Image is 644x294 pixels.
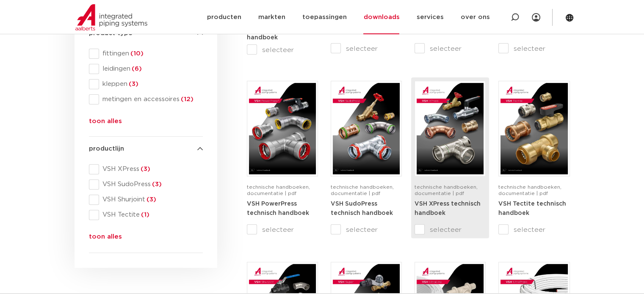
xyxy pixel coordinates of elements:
[89,232,122,245] button: toon alles
[99,95,203,104] span: metingen en accessoires
[498,44,569,54] label: selecteer
[89,195,203,205] div: VSH Shurjoint(3)
[127,81,138,87] span: (3)
[415,225,486,235] label: selecteer
[498,184,561,196] span: technische handboeken, documentatie | pdf
[500,83,567,174] img: VSH-Tectite_A4TM_5009376-2024-2.0_NL-pdf.jpg
[247,184,310,196] span: technische handboeken, documentatie | pdf
[498,225,569,235] label: selecteer
[331,225,402,235] label: selecteer
[99,49,203,58] span: fittingen
[89,79,203,89] div: kleppen(3)
[498,201,566,216] a: VSH Tectite technisch handboek
[89,64,203,74] div: leidingen(6)
[99,65,203,73] span: leidingen
[140,212,149,218] span: (1)
[89,49,203,59] div: fittingen(10)
[331,44,402,54] label: selecteer
[417,83,484,174] img: VSH-XPress_A4TM_5008762_2025_4.1_NL-pdf.jpg
[333,83,400,174] img: VSH-SudoPress_A4TM_5001604-2023-3.0_NL-pdf.jpg
[145,196,156,203] span: (3)
[89,116,122,130] button: toon alles
[180,96,193,102] span: (12)
[89,210,203,220] div: VSH Tectite(1)
[99,180,203,189] span: VSH SudoPress
[89,179,203,190] div: VSH SudoPress(3)
[139,166,150,172] span: (3)
[89,144,203,154] h4: productlijn
[129,50,144,57] span: (10)
[151,181,162,187] span: (3)
[415,201,481,216] a: VSH XPress technisch handboek
[89,164,203,174] div: VSH XPress(3)
[89,94,203,104] div: metingen en accessoires(12)
[247,225,318,235] label: selecteer
[331,184,394,196] span: technische handboeken, documentatie | pdf
[99,211,203,219] span: VSH Tectite
[247,45,318,55] label: selecteer
[99,80,203,88] span: kleppen
[415,44,486,54] label: selecteer
[99,195,203,204] span: VSH Shurjoint
[331,201,393,216] a: VSH SudoPress technisch handboek
[415,184,478,196] span: technische handboeken, documentatie | pdf
[249,83,316,174] img: VSH-PowerPress_A4TM_5008817_2024_3.1_NL-pdf.jpg
[247,201,309,216] a: VSH PowerPress technisch handboek
[99,165,203,173] span: VSH XPress
[130,66,142,72] span: (6)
